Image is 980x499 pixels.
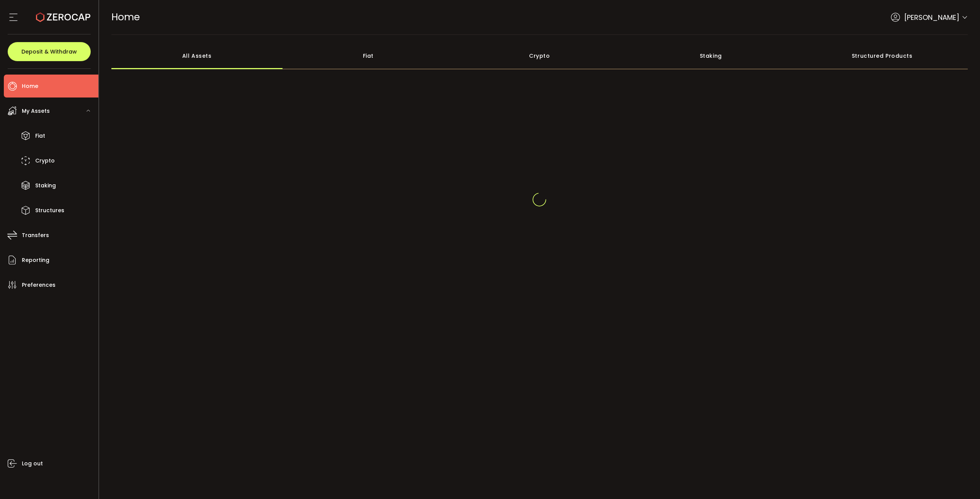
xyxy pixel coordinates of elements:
[797,42,968,69] div: Structured Products
[22,230,49,241] span: Transfers
[22,106,50,117] span: My Assets
[8,42,91,61] button: Deposit & Withdraw
[22,458,43,469] span: Log out
[111,42,283,69] div: All Assets
[35,155,55,166] span: Crypto
[35,130,45,141] span: Fiat
[283,42,454,69] div: Fiat
[22,280,56,291] span: Preferences
[22,255,49,266] span: Reporting
[111,10,140,24] span: Home
[625,42,797,69] div: Staking
[22,81,38,92] span: Home
[904,12,959,23] span: [PERSON_NAME]
[454,42,626,69] div: Crypto
[21,49,77,54] span: Deposit & Withdraw
[35,205,64,216] span: Structures
[35,180,56,191] span: Staking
